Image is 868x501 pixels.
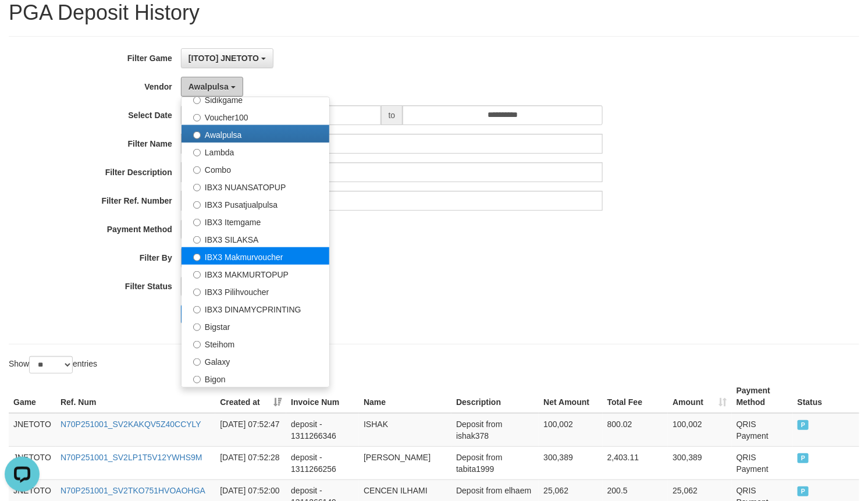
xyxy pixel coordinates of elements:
input: Voucher100 [193,114,201,122]
a: N70P251001_SV2TKO751HVOAOHGA [61,486,205,495]
td: QRIS Payment [732,413,793,447]
td: [DATE] 07:52:28 [215,446,286,479]
label: Bigstar [182,317,329,335]
input: IBX3 MAKMURTOPUP [193,271,201,279]
label: Bigon [182,369,329,387]
th: Payment Method [732,380,793,413]
label: Sidikgame [182,90,329,108]
label: Combo [182,160,329,177]
th: Invoice Num [286,380,359,413]
input: Lambda [193,149,201,157]
button: Awalpulsa [181,77,243,97]
label: Awalpulsa [182,125,329,143]
label: Steihom [182,335,329,352]
span: [ITOTO] JNETOTO [188,54,259,63]
label: Show entries [9,356,97,374]
input: Galaxy [193,358,201,366]
td: [DATE] 07:52:47 [215,413,286,447]
td: JNETOTO [9,446,56,479]
td: Deposit from tabita1999 [451,446,539,479]
input: IBX3 NUANSATOPUP [193,184,201,191]
span: PAID [798,453,809,463]
input: IBX3 Pusatjualpulsa [193,201,201,209]
label: Voucher100 [182,108,329,125]
select: Showentries [29,356,73,374]
label: IBX3 Pilihvoucher [182,282,329,300]
td: Deposit from ishak378 [451,413,539,447]
td: 2,403.11 [603,446,668,479]
input: IBX3 DINAMYCPRINTING [193,306,201,314]
label: IBX3 Makmurvoucher [182,247,329,265]
a: N70P251001_SV2KAKQV5Z40CCYLY [61,420,201,429]
td: 100,002 [539,413,602,447]
td: 800.02 [603,413,668,447]
td: 300,389 [539,446,602,479]
th: Amount: activate to sort column ascending [668,380,731,413]
label: IBX3 DINAMYCPRINTING [182,300,329,317]
span: to [381,105,403,125]
h1: PGA Deposit History [9,1,859,24]
label: Lambda [182,143,329,160]
input: IBX3 Itemgame [193,219,201,226]
span: PAID [798,486,809,496]
input: Bigon [193,376,201,383]
input: IBX3 Makmurvoucher [193,254,201,261]
input: Combo [193,166,201,174]
th: Total Fee [603,380,668,413]
span: Awalpulsa [188,82,229,91]
input: Awalpulsa [193,132,201,139]
input: IBX3 SILAKSA [193,236,201,244]
span: PAID [798,420,809,430]
input: Steihom [193,341,201,349]
label: Galaxy [182,352,329,369]
th: Status [793,380,859,413]
td: deposit - 1311266346 [286,413,359,447]
label: IBX3 NUANSATOPUP [182,177,329,195]
th: Name [359,380,451,413]
td: ISHAK [359,413,451,447]
label: IBX3 SILAKSA [182,230,329,247]
th: Net Amount [539,380,602,413]
input: Sidikgame [193,97,201,104]
button: [ITOTO] JNETOTO [181,48,273,68]
td: deposit - 1311266256 [286,446,359,479]
td: 100,002 [668,413,731,447]
td: [PERSON_NAME] [359,446,451,479]
label: IBX3 MAKMURTOPUP [182,265,329,282]
button: Open LiveChat chat widget [5,5,40,40]
label: IBX3 Pusatjualpulsa [182,195,329,212]
th: Game [9,380,56,413]
td: QRIS Payment [732,446,793,479]
td: JNETOTO [9,413,56,447]
th: Description [451,380,539,413]
label: IBX3 Itemgame [182,212,329,230]
input: IBX3 Pilihvoucher [193,289,201,296]
a: N70P251001_SV2LP1T5V12YWHS9M [61,453,202,462]
td: 300,389 [668,446,731,479]
input: Bigstar [193,324,201,331]
th: Ref. Num [56,380,215,413]
th: Created at: activate to sort column ascending [215,380,286,413]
